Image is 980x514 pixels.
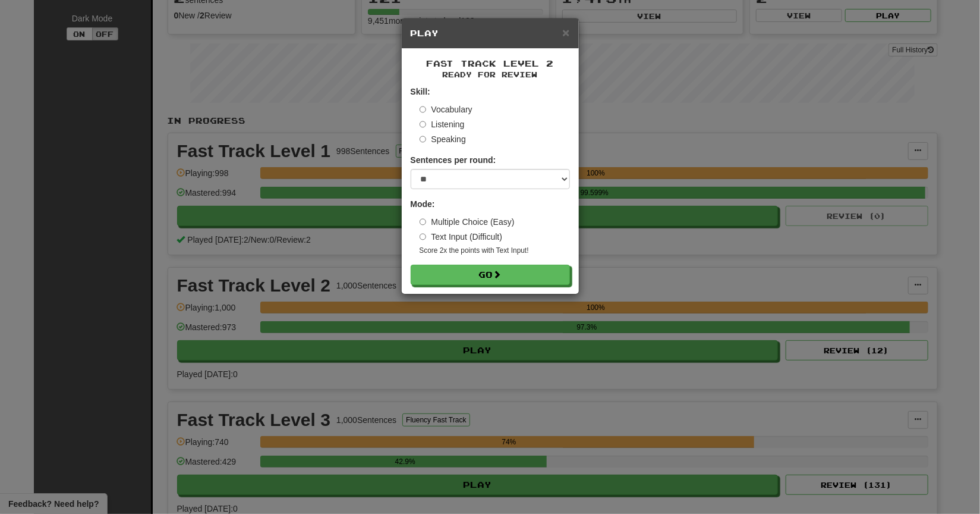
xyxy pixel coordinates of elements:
[420,246,570,256] small: Score 2x the points with Text Input !
[420,106,427,113] input: Vocabulary
[411,87,430,96] strong: Skill:
[411,265,570,285] button: Go
[411,154,496,166] label: Sentences per round:
[420,118,465,130] label: Listening
[420,121,427,128] input: Listening
[562,26,569,39] span: ×
[420,104,472,115] label: Vocabulary
[420,231,503,243] label: Text Input (Difficult)
[420,133,466,145] label: Speaking
[420,136,427,143] input: Speaking
[420,233,427,240] input: Text Input (Difficult)
[420,218,427,225] input: Multiple Choice (Easy)
[427,58,554,68] span: Fast Track Level 2
[420,216,515,228] label: Multiple Choice (Easy)
[562,26,569,39] button: Close
[411,27,570,39] h5: Play
[411,199,435,209] strong: Mode:
[411,70,570,80] small: Ready for Review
